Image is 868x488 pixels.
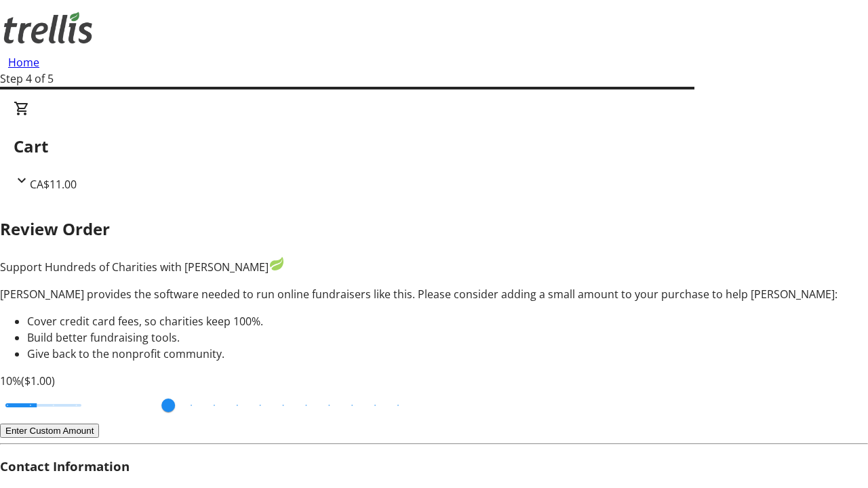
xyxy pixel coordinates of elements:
li: Cover credit card fees, so charities keep 100%. [27,313,868,329]
h2: Cart [14,134,854,159]
li: Build better fundraising tools. [27,329,868,346]
div: CartCA$11.00 [14,100,854,192]
li: Give back to the nonprofit community. [27,346,868,362]
span: CA$11.00 [30,177,77,192]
